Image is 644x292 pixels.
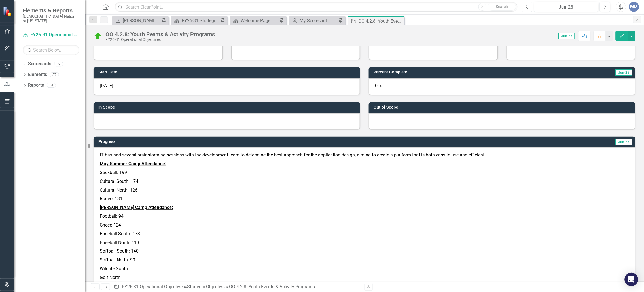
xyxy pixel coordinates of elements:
button: Search [488,3,516,11]
div: OO 4.2.8: Youth Events & Activity Programs [229,284,315,289]
div: 6 [54,62,63,66]
input: Search Below... [23,45,79,55]
p: Cheer: 124 [100,221,629,230]
p: Football: 94 [100,212,629,221]
span: Search [496,4,508,9]
span: Jun-25 [615,139,632,145]
span: Elements & Reports [23,7,79,14]
a: [PERSON_NAME] SO's [113,17,160,24]
a: Welcome Page [231,17,278,24]
p: Softball North: 93 [100,256,629,265]
div: 37 [50,72,59,77]
span: Jun-25 [615,69,632,76]
p: Golf North: [100,273,629,282]
span: Jun-25 [558,33,575,39]
div: » » [114,284,360,290]
div: 54 [47,83,56,88]
h3: Out of Scope [374,105,633,109]
input: Search ClearPoint... [115,2,518,12]
div: Jun-25 [536,4,596,10]
button: MM [629,2,639,12]
p: Baseball South: 173 [100,230,629,238]
strong: [PERSON_NAME] Camp Attendance: [100,205,173,210]
div: OO 4.2.8: Youth Events & Activity Programs [359,18,403,25]
p: Softball South: 140 [100,247,629,256]
a: FY26-31 Operational Objectives [122,284,185,289]
p: Rodeo: 131 [100,194,629,203]
button: Jun-25 [534,2,598,12]
h3: Percent Complete [374,70,544,74]
div: 0 % [369,78,635,96]
p: IT has had several brainstorming sessions with the development team to determine the best approac... [100,152,629,160]
a: FY26-31 Strategic Plan [172,17,219,24]
p: Stickball: 199 [100,168,629,177]
div: Welcome Page [241,17,278,24]
h3: Progress [98,139,363,144]
p: Baseball North: 113 [100,238,629,247]
div: FY26-31 Strategic Plan [182,17,219,24]
div: OO 4.2.8: Youth Events & Activity Programs [105,31,215,37]
a: Reports [28,82,44,89]
div: FY26-31 Operational Objectives [105,37,215,42]
div: [PERSON_NAME] SO's [123,17,160,24]
h3: In Scope [98,105,357,109]
a: Scorecards [28,61,51,67]
small: [DEMOGRAPHIC_DATA] Nation of [US_STATE] [23,14,79,23]
h3: Start Date [98,70,357,74]
a: Elements [28,71,47,78]
img: ClearPoint Strategy [3,7,13,16]
p: Wildlife South: [100,265,629,273]
img: On Target [94,31,103,41]
a: Strategic Objectives [187,284,227,289]
div: Open Intercom Messenger [625,273,638,286]
p: Cultural North: 126 [100,186,629,195]
a: FY26-31 Operational Objectives [23,32,79,38]
span: [DATE] [100,83,113,88]
strong: May Summer Camp Attendance: [100,161,166,166]
p: Cultural South: 174 [100,177,629,186]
